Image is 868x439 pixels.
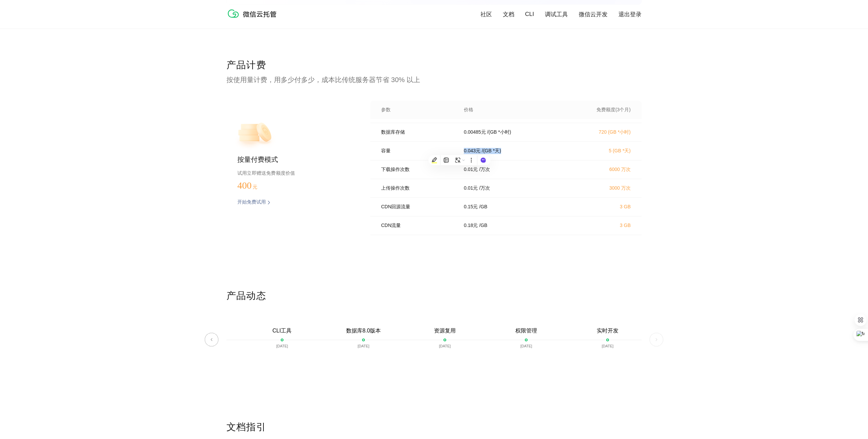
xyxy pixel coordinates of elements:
[503,11,514,18] a: 文档
[571,204,631,209] p: 3 GB
[226,7,281,20] img: 微信云托管
[515,327,537,335] p: 权限管理
[525,11,534,18] a: CLI
[487,129,511,135] p: / (GB *小时)
[571,223,631,228] p: 3 GB
[381,223,454,229] p: CDN流量
[226,59,642,72] p: 产品计费
[545,11,568,18] a: 调试工具
[381,107,454,113] p: 参数
[237,180,271,191] p: 400
[464,167,478,173] p: 0.01 元
[226,16,281,21] a: 微信云托管
[520,344,532,348] p: [DATE]
[253,185,257,190] span: 元
[273,327,292,335] p: CLI工具
[381,185,454,191] p: 上传操作次数
[571,129,631,135] p: 720 (GB *小时)
[480,11,492,18] a: 社区
[571,107,631,113] p: 免费额度(3个月)
[602,344,614,348] p: [DATE]
[464,129,486,135] p: 0.00485 元
[479,204,487,210] p: / GB
[381,167,454,173] p: 下载操作次数
[479,185,490,191] p: / 万次
[237,155,349,165] p: 按量付费模式
[571,148,631,154] p: 5 (GB *天)
[479,223,487,229] p: / GB
[434,327,456,335] p: 资源复用
[358,344,370,348] p: [DATE]
[381,148,454,154] p: 容量
[439,344,451,348] p: [DATE]
[381,204,454,210] p: CDN回源流量
[464,185,478,191] p: 0.01 元
[464,148,480,154] p: 0.043 元
[237,199,266,206] p: 开始免费试用
[381,129,454,135] p: 数据库存储
[237,169,349,177] p: 试用立即赠送免费额度价值
[479,167,490,173] p: / 万次
[618,11,642,18] a: 退出登录
[226,421,642,434] p: 文档指引
[226,75,642,84] p: 按使用量计费，用多少付多少，成本比传统服务器节省 30% 以上
[276,344,288,348] p: [DATE]
[597,327,618,335] p: 实时开发
[571,185,631,191] p: 3000 万次
[464,204,478,210] p: 0.15 元
[579,11,608,18] a: 微信云开发
[226,289,642,303] p: 产品动态
[464,223,478,229] p: 0.18 元
[482,148,501,154] p: / (GB *天)
[571,167,631,173] p: 6000 万次
[464,107,473,113] p: 价格
[346,327,381,335] p: 数据库8.0版本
